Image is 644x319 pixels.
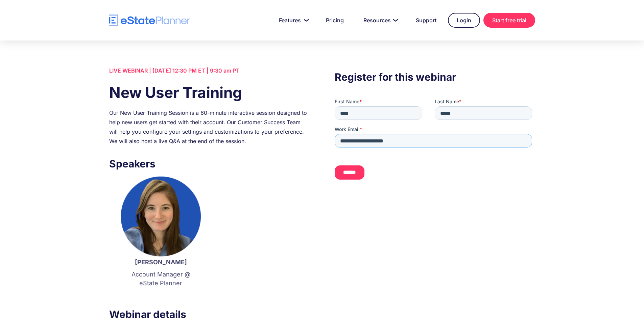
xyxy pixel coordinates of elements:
[109,66,309,75] div: LIVE WEBINAR | [DATE] 12:30 PM ET | 9:30 am PT
[271,14,314,27] a: Features
[355,14,404,27] a: Resources
[448,13,480,28] a: Login
[109,15,190,26] a: home
[135,259,187,266] strong: [PERSON_NAME]
[408,14,445,27] a: Support
[335,98,535,185] iframe: Form 0
[109,108,309,146] div: Our New User Training Session is a 60-minute interactive session designed to help new users get s...
[483,13,535,28] a: Start free trial
[335,69,535,85] h3: Register for this webinar
[119,291,202,300] p: ‍
[109,156,309,171] h3: Speakers
[109,82,309,103] h1: New User Training
[119,270,202,288] p: Account Manager @ eState Planner
[318,14,352,27] a: Pricing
